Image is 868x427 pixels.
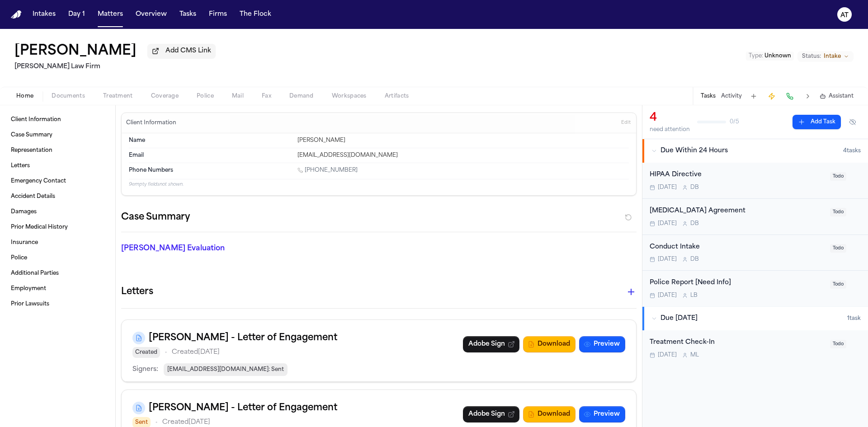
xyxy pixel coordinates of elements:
span: Home [16,93,33,100]
h3: Client Information [124,119,178,127]
span: Artifacts [385,93,409,100]
div: Open task: Retainer Agreement [642,199,868,235]
span: Status: [802,53,821,60]
span: 4 task s [843,147,861,155]
button: Create Immediate Task [765,90,778,103]
button: Tasks [176,6,200,23]
a: Client Information [7,113,108,127]
dt: Email [129,152,292,159]
a: Case Summary [7,128,108,142]
span: Documents [52,93,85,100]
button: Due Within 24 Hours4tasks [642,139,868,163]
a: Prior Medical History [7,220,108,235]
span: D B [690,256,699,263]
span: Mail [232,93,244,100]
button: Day 1 [65,6,89,23]
a: Home [11,10,22,19]
div: Conduct Intake [650,242,825,253]
div: Open task: Conduct Intake [642,235,868,271]
a: Police [7,251,108,265]
span: Created [132,347,160,358]
span: M L [690,352,699,359]
button: Activity [721,93,742,100]
span: [DATE] [658,220,677,227]
span: [DATE] [658,256,677,263]
span: Todo [830,244,846,253]
dt: Name [129,137,292,144]
div: 4 [650,111,690,125]
button: Change status from Intake [797,51,854,62]
span: Due Within 24 Hours [660,146,728,155]
button: Preview [579,406,625,422]
a: Accident Details [7,189,108,204]
h3: [PERSON_NAME] - Letter of Engagement [149,331,337,345]
button: Add CMS Link [147,44,216,58]
a: Letters [7,159,108,173]
span: Workspaces [332,93,367,100]
div: [MEDICAL_DATA] Agreement [650,206,825,216]
h2: [PERSON_NAME] Law Firm [14,61,216,72]
button: Add Task [793,115,841,129]
span: Intake [824,53,841,60]
span: Demand [289,93,314,100]
button: Edit [618,116,633,130]
button: Tasks [701,93,716,100]
span: Assistant [829,93,854,100]
button: Due [DATE]1task [642,307,868,330]
span: [DATE] [658,292,677,299]
button: Download [523,336,576,352]
div: Open task: Police Report [Need Info] [642,271,868,306]
span: [DATE] [658,352,677,359]
span: L B [690,292,698,299]
button: Edit Type: Unknown [746,52,794,61]
div: Treatment Check-In [650,338,825,348]
span: Todo [830,172,846,181]
a: Adobe Sign [463,406,519,422]
div: Open task: Treatment Check-In [642,330,868,366]
span: Coverage [151,93,179,100]
p: 9 empty fields not shown. [129,181,629,188]
img: Finch Logo [11,10,22,19]
button: Intakes [29,6,59,23]
div: HIPAA Directive [650,170,825,180]
span: Phone Numbers [129,167,173,174]
div: Open task: HIPAA Directive [642,163,868,199]
span: [EMAIL_ADDRESS][DOMAIN_NAME] : Sent [164,363,288,376]
span: Edit [621,120,631,126]
a: Emergency Contact [7,174,108,188]
span: Unknown [764,53,791,59]
button: Download [523,406,576,422]
span: D B [690,220,699,227]
span: Todo [830,208,846,216]
button: Preview [579,336,625,352]
a: Damages [7,205,108,219]
div: [EMAIL_ADDRESS][DOMAIN_NAME] [297,152,629,159]
span: Todo [830,340,846,348]
div: Police Report [Need Info] [650,278,825,288]
a: Employment [7,282,108,296]
span: Add CMS Link [165,47,211,56]
a: Representation [7,143,108,158]
a: Additional Parties [7,266,108,281]
button: Overview [132,6,170,23]
span: Todo [830,280,846,289]
p: Created [DATE] [172,347,220,358]
a: Adobe Sign [463,336,519,352]
p: Signers: [132,364,158,375]
span: [DATE] [658,184,677,191]
span: Type : [749,53,763,59]
span: Treatment [103,93,133,100]
span: 0 / 5 [730,118,739,126]
h3: [PERSON_NAME] - Letter of Engagement [149,401,337,415]
h1: [PERSON_NAME] [14,43,137,60]
a: Call 1 (914) 224-9102 [297,167,358,174]
p: [PERSON_NAME] Evaluation [121,243,286,254]
a: Prior Lawsuits [7,297,108,311]
span: D B [690,184,699,191]
button: Matters [94,6,127,23]
button: Firms [205,6,231,23]
a: The Flock [236,6,275,23]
